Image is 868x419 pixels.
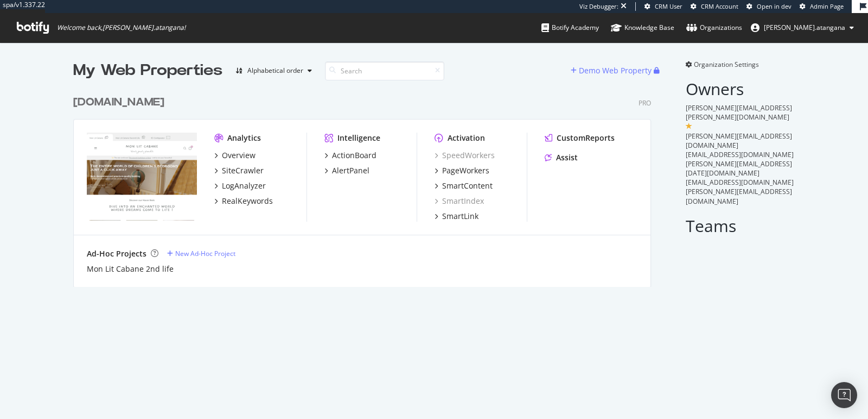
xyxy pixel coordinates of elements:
div: Organizations [686,22,742,33]
div: SmartLink [442,211,478,222]
input: Search [325,61,444,80]
button: Alphabetical order [231,62,316,79]
div: Pro [639,98,651,108]
a: Assist [545,152,578,163]
button: Demo Web Property [571,62,654,79]
span: Welcome back, [PERSON_NAME].atangana ! [57,23,186,32]
a: Admin Page [800,2,844,11]
div: Demo Web Property [579,65,652,76]
span: Open in dev [757,2,792,10]
div: PageWorkers [442,165,489,176]
a: SmartContent [435,180,493,191]
a: Overview [214,150,256,161]
div: Analytics [227,133,261,143]
div: AlertPanel [332,165,369,176]
div: My Web Properties [73,60,222,82]
a: SmartIndex [435,196,484,207]
div: Overview [222,150,256,161]
h2: Teams [686,217,795,235]
div: ActionBoard [332,150,376,161]
div: Intelligence [337,133,380,143]
a: SpeedWorkers [435,150,495,161]
a: CRM Account [691,2,738,11]
div: New Ad-Hoc Project [175,249,235,258]
span: renaud.atangana [764,23,845,32]
a: Botify Academy [541,13,599,42]
span: Admin Page [810,2,844,10]
div: Alphabetical order [247,67,303,74]
a: SiteCrawler [214,165,264,176]
h2: Owners [686,80,795,98]
a: Knowledge Base [611,13,674,42]
a: Organizations [686,13,742,42]
span: [EMAIL_ADDRESS][DOMAIN_NAME] [686,150,794,159]
span: [EMAIL_ADDRESS][DOMAIN_NAME] [686,178,794,187]
div: Ad-Hoc Projects [87,248,146,259]
div: Assist [556,152,578,163]
div: Activation [448,133,485,143]
span: [PERSON_NAME][EMAIL_ADDRESS][DOMAIN_NAME] [686,187,792,205]
span: Organization Settings [694,60,759,69]
div: LogAnalyzer [222,180,266,191]
a: Demo Web Property [571,66,654,75]
span: [PERSON_NAME][EMAIL_ADDRESS][PERSON_NAME][DOMAIN_NAME] [686,103,792,122]
img: monlitcabane.com [87,133,197,221]
a: Open in dev [746,2,792,11]
div: SiteCrawler [222,165,264,176]
span: [PERSON_NAME][EMAIL_ADDRESS][DOMAIN_NAME] [686,132,792,150]
a: ActionBoard [324,150,376,161]
div: Knowledge Base [611,22,674,33]
div: SmartContent [442,180,493,191]
a: RealKeywords [214,196,273,207]
a: LogAnalyzer [214,180,266,191]
div: CustomReports [557,133,615,143]
div: Viz Debugger: [579,2,618,11]
div: RealKeywords [222,196,273,207]
span: [PERSON_NAME][EMAIL_ADDRESS][DATE][DOMAIN_NAME] [686,159,792,178]
a: PageWorkers [435,165,489,176]
span: CRM Account [701,2,738,10]
div: [DOMAIN_NAME] [73,95,164,110]
div: Botify Academy [541,22,599,33]
a: CustomReports [545,133,615,143]
div: Open Intercom Messenger [831,382,857,408]
a: [DOMAIN_NAME] [73,95,169,110]
a: AlertPanel [324,165,369,176]
a: CRM User [644,2,682,11]
a: Mon Lit Cabane 2nd life [87,264,174,274]
a: SmartLink [435,211,478,222]
div: grid [73,82,660,287]
span: CRM User [655,2,682,10]
button: [PERSON_NAME].atangana [742,19,863,36]
a: New Ad-Hoc Project [167,249,235,258]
